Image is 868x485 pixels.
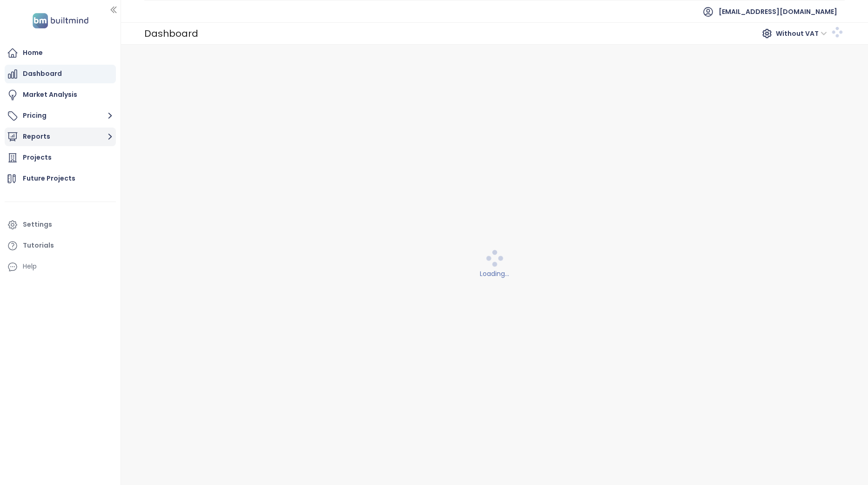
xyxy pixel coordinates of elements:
div: Projects [23,152,52,163]
div: Loading... [127,269,862,279]
span: [EMAIL_ADDRESS][DOMAIN_NAME] [719,0,837,23]
a: Projects [5,148,116,167]
div: Help [5,257,116,276]
a: Home [5,44,116,62]
a: Settings [5,216,116,234]
a: Tutorials [5,236,116,255]
button: Pricing [5,107,116,125]
div: Tutorials [23,240,54,251]
div: Dashboard [144,24,198,43]
div: Home [23,47,43,59]
div: Dashboard [23,68,62,80]
img: logo [30,11,91,30]
a: Future Projects [5,169,116,188]
div: Market Analysis [23,89,77,101]
div: Help [23,261,37,272]
button: Reports [5,128,116,146]
span: Without VAT [776,27,827,40]
div: Settings [23,219,52,230]
div: Future Projects [23,173,75,184]
a: Market Analysis [5,86,116,104]
a: Dashboard [5,65,116,83]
